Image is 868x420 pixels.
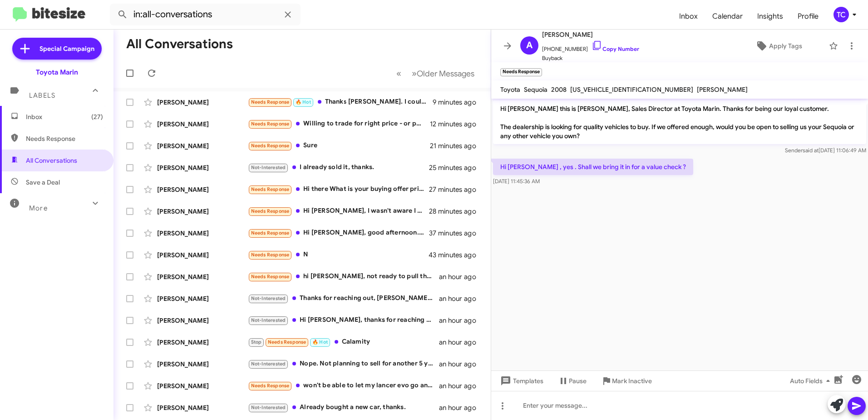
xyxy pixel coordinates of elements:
[91,112,103,121] span: (27)
[157,381,248,390] div: [PERSON_NAME]
[248,228,429,238] div: Hi [PERSON_NAME], good afternoon. I'm interested in selling the car, but I need to buy another on...
[251,143,290,149] span: Needs Response
[803,147,819,154] span: said at
[248,206,429,216] div: Hi [PERSON_NAME], I wasn't aware I was connected to any particular vehicle. I test drove two cars...
[569,373,587,389] span: Pause
[268,339,306,345] span: Needs Response
[251,383,290,389] span: Needs Response
[391,64,407,83] button: Previous
[126,37,233,51] h1: All Conversations
[296,99,311,105] span: 🔥 Hot
[29,204,48,212] span: More
[251,99,290,105] span: Needs Response
[157,185,248,194] div: [PERSON_NAME]
[750,3,790,30] span: Insights
[36,68,78,77] div: Toyota Marin
[251,121,290,127] span: Needs Response
[500,68,542,76] small: Needs Response
[157,250,248,260] div: [PERSON_NAME]
[406,64,480,83] button: Next
[439,381,483,390] div: an hour ago
[248,250,429,260] div: N
[524,85,547,94] span: Sequoia
[251,405,286,410] span: Not-Interested
[429,163,483,172] div: 25 minutes ago
[439,338,483,347] div: an hour ago
[157,207,248,216] div: [PERSON_NAME]
[732,38,824,54] button: Apply Tags
[430,141,483,150] div: 21 minutes ago
[769,38,802,54] span: Apply Tags
[248,402,439,413] div: Already bought a new car, thanks.
[491,373,551,389] button: Templates
[439,294,483,303] div: an hour ago
[612,373,652,389] span: Mark Inactive
[26,134,103,143] span: Needs Response
[493,159,693,175] p: Hi [PERSON_NAME] , yes . Shall we bring it in for a value check ?
[251,317,286,323] span: Not-Interested
[433,98,483,107] div: 9 minutes ago
[826,7,858,22] button: TC
[833,7,849,22] div: TC
[429,185,483,194] div: 27 minutes ago
[697,85,748,94] span: [PERSON_NAME]
[157,403,248,412] div: [PERSON_NAME]
[157,316,248,325] div: [PERSON_NAME]
[26,112,103,121] span: Inbox
[790,3,826,30] span: Profile
[251,274,290,280] span: Needs Response
[248,315,439,325] div: Hi [PERSON_NAME], thanks for reaching out. I sold the Q50.
[498,373,543,389] span: Templates
[542,40,639,54] span: [PHONE_NUMBER]
[439,316,483,325] div: an hour ago
[493,178,540,185] span: [DATE] 11:45:36 AM
[248,380,439,391] div: won't be able to let my lancer evo go and as for others car Probably none atm.
[672,3,705,30] a: Inbox
[248,271,439,282] div: hi [PERSON_NAME], not ready to pull the trigger yet. Going back-and-forth between used Lexus and ...
[248,97,433,107] div: Thanks [PERSON_NAME]. I could come by [DATE] early afternoon for an appraisal if that works. How ...
[251,165,286,170] span: Not-Interested
[594,373,659,389] button: Mark Inactive
[157,229,248,238] div: [PERSON_NAME]
[157,294,248,303] div: [PERSON_NAME]
[157,141,248,150] div: [PERSON_NAME]
[251,339,262,345] span: Stop
[39,44,94,53] span: Special Campaign
[157,163,248,172] div: [PERSON_NAME]
[785,147,866,154] span: Sender [DATE] 11:06:49 AM
[493,100,866,144] p: Hi [PERSON_NAME] this is [PERSON_NAME], Sales Director at Toyota Marin. Thanks for being our loya...
[12,38,102,60] a: Special Campaign
[157,360,248,369] div: [PERSON_NAME]
[570,85,693,94] span: [US_VEHICLE_IDENTIFICATION_NUMBER]
[251,295,286,301] span: Not-Interested
[542,29,639,40] span: [PERSON_NAME]
[157,272,248,281] div: [PERSON_NAME]
[526,38,533,53] span: A
[500,85,520,94] span: Toyota
[251,230,290,236] span: Needs Response
[248,184,429,195] div: Hi there What is your buying offer price
[429,207,483,216] div: 28 minutes ago
[248,293,439,304] div: Thanks for reaching out, [PERSON_NAME]. My wife and I were able to view the vehicle at [GEOGRAPHI...
[396,68,401,79] span: «
[417,69,474,79] span: Older Messages
[429,250,483,260] div: 43 minutes ago
[110,4,301,25] input: Search
[412,68,417,79] span: »
[705,3,750,30] a: Calendar
[26,156,77,165] span: All Conversations
[251,361,286,367] span: Not-Interested
[248,359,439,369] div: Nope. Not planning to sell for another 5 years at least. Thanks for reaching out!
[29,91,55,100] span: Labels
[592,45,639,52] a: Copy Number
[251,252,290,258] span: Needs Response
[783,373,841,389] button: Auto Fields
[551,373,594,389] button: Pause
[157,120,248,129] div: [PERSON_NAME]
[391,64,480,83] nav: Page navigation example
[439,272,483,281] div: an hour ago
[542,54,639,63] span: Buyback
[248,119,430,129] div: Willing to trade for right price - or potentially a grand Highlander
